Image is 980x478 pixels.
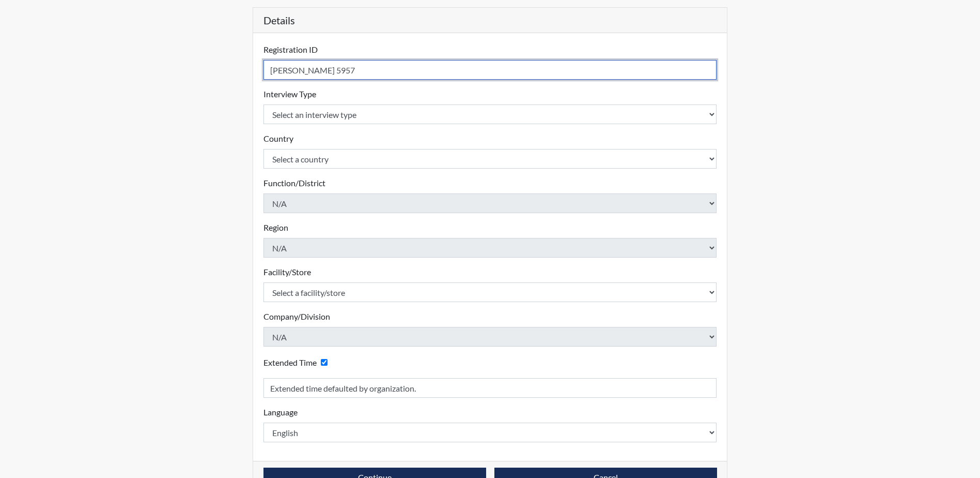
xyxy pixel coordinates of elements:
[263,60,717,80] input: Insert a Registration ID, which needs to be a unique alphanumeric value for each interviewee
[263,355,332,370] div: Checking this box will provide the interviewee with an accomodation of extra time to answer each ...
[263,88,316,100] label: Interview Type
[263,43,318,56] label: Registration ID
[263,177,325,189] label: Function/District
[253,8,727,33] h5: Details
[263,221,288,234] label: Region
[263,266,311,278] label: Facility/Store
[263,132,293,145] label: Country
[263,378,717,398] input: Reason for Extension
[263,356,317,369] label: Extended Time
[263,310,330,323] label: Company/Division
[263,406,298,419] label: Language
